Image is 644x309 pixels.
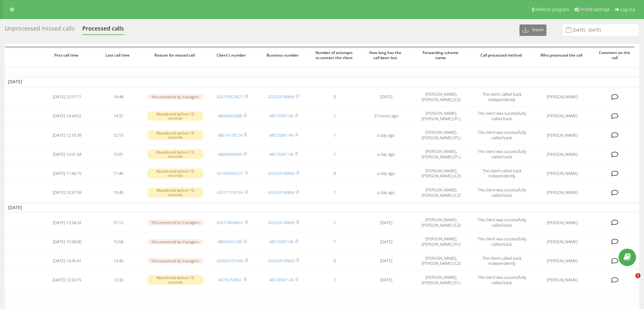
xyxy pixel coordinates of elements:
td: 15:58 [93,233,144,251]
td: [DATE] [361,88,412,106]
td: 14:37 [93,107,144,125]
td: [DATE] 12:15:39 [41,126,93,144]
span: Forwarding scheme name [417,50,464,60]
div: Abandoned before 10 seconds [147,111,203,121]
td: The client was successfully called back [471,271,533,289]
td: 1 [309,107,361,125]
td: a day ago [361,164,412,182]
a: 420234149869 [268,220,295,225]
td: 12:15 [93,126,144,144]
td: The client called back independently [471,164,533,182]
a: 48573581146 [269,113,294,119]
a: 420234149869 [268,258,295,264]
td: The client was successfully called back [471,214,533,231]
span: How long has the call been lost [366,50,406,60]
td: [PERSON_NAME] [533,252,592,270]
span: First call time [47,53,87,58]
span: Client's number [212,53,252,58]
span: Reason for missed call [150,53,200,58]
a: 48795759831 [218,277,242,283]
td: 21:12 [93,214,144,231]
iframe: Intercom live chat [622,273,638,288]
td: The client was successfully called back [471,107,533,125]
td: [DATE] 10:37:59 [41,184,93,202]
td: [PERSON_NAME], [PERSON_NAME] (PL) [412,126,471,144]
td: [PERSON_NAME] [533,164,592,182]
td: [DATE] 12:01:54 [41,145,93,163]
td: [DATE] [361,214,412,231]
a: 48574118124 [218,132,242,138]
td: [DATE] 15:58:00 [41,233,93,251]
div: Not answered by managers [147,220,203,225]
div: Abandoned before 10 seconds [147,188,203,197]
td: [DATE] [361,271,412,289]
td: 10:40 [93,184,144,202]
a: 48573581146 [269,132,294,138]
td: [PERSON_NAME] [533,271,592,289]
td: The client was successfully called back [471,145,533,163]
td: [PERSON_NAME], [PERSON_NAME] (CZ) [412,252,471,270]
div: Abandoned before 10 seconds [147,275,203,285]
a: 420234149869 [268,94,295,100]
span: Last call time [98,53,139,58]
td: [DATE] 12:33:15 [41,271,93,289]
td: [PERSON_NAME], [PERSON_NAME] (CZ) [412,88,471,106]
span: Comment on the call [597,50,634,60]
td: [DATE] 13:45:41 [41,252,93,270]
td: 1 [309,126,361,144]
a: 48604561240 [218,239,242,244]
td: [PERSON_NAME], [PERSON_NAME] (PL) [412,107,471,125]
a: 48660852688 [218,113,242,119]
a: 420605701945 [217,258,243,264]
td: [DATE] 13:34:32 [41,214,93,231]
td: The client was successfully called back [471,184,533,202]
button: Export [519,24,546,36]
a: 421940505227 [217,170,243,176]
span: Profile settings [580,7,610,12]
td: 0 [309,252,361,270]
td: [PERSON_NAME], [PERSON_NAME] (CZ) [412,184,471,202]
td: [PERSON_NAME], [PERSON_NAME] (PL) [412,145,471,163]
td: [DATE] 22:57:11 [41,88,93,106]
td: 1 [309,145,361,163]
td: 1 [309,233,361,251]
a: 48573581146 [269,277,294,283]
div: Abandoned before 10 seconds [147,168,203,178]
div: Not answered by managers [147,258,203,264]
span: Referral program [535,7,569,12]
span: Log Out [620,7,635,12]
div: Not answered by managers [147,94,203,100]
a: 420234149869 [268,170,295,176]
td: [DATE] 14:34:52 [41,107,93,125]
div: Abandoned before 10 seconds [147,130,203,140]
td: a day ago [361,145,412,163]
div: Processed calls [82,25,124,35]
td: 12:01 [93,145,144,163]
td: a day ago [361,126,412,144]
td: 0 [309,88,361,106]
td: [DATE] [5,77,639,86]
td: 11:46 [93,164,144,182]
td: 1 [309,184,361,202]
div: Abandoned before 10 seconds [147,149,203,159]
span: Who processed the call [539,53,586,58]
span: Number of attempts to contact the client [315,50,355,60]
td: [PERSON_NAME] [533,214,592,231]
td: [DATE] 11:46:15 [41,164,93,182]
td: [DATE] [361,252,412,270]
td: [PERSON_NAME], [PERSON_NAME] (CZ) [412,164,471,182]
a: 48573581146 [269,151,294,157]
td: [PERSON_NAME], [PERSON_NAME] (PL) [412,233,471,251]
td: The client was successfully called back [471,126,533,144]
span: Business number [263,53,304,58]
td: [DATE] [361,233,412,251]
td: [PERSON_NAME] [533,107,592,125]
td: a day ago [361,184,412,202]
td: [PERSON_NAME] [533,233,592,251]
td: The client called back independently [471,252,533,270]
td: 21 hours ago [361,107,412,125]
td: 12:33 [93,271,144,289]
div: Not answered by managers [147,239,203,244]
a: 420776523627 [217,94,243,100]
td: [PERSON_NAME] [533,184,592,202]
